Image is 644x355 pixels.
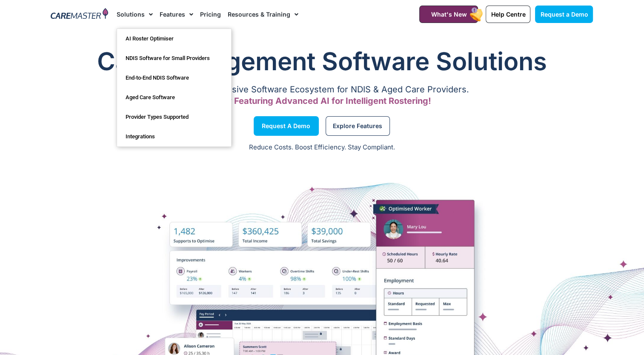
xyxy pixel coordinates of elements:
img: CareMaster Logo [51,8,108,21]
span: Request a Demo [540,11,588,18]
a: Request a Demo [254,116,319,136]
a: Explore Features [326,116,390,136]
a: Integrations [117,127,231,146]
a: NDIS Software for Small Providers [117,49,231,68]
span: Request a Demo [262,124,310,128]
p: A Comprehensive Software Ecosystem for NDIS & Aged Care Providers. [51,87,593,92]
a: End-to-End NDIS Software [117,68,231,88]
a: Aged Care Software [117,88,231,107]
a: Request a Demo [535,6,593,23]
p: Reduce Costs. Boost Efficiency. Stay Compliant. [5,143,639,152]
a: AI Roster Optimiser [117,29,231,49]
span: Help Centre [491,11,525,18]
a: Provider Types Supported [117,107,231,127]
span: Explore Features [333,124,382,128]
span: What's New [431,11,467,18]
h1: Care Management Software Solutions [51,44,593,78]
ul: Solutions [117,29,232,147]
a: What's New [419,6,478,23]
span: Now Featuring Advanced AI for Intelligent Rostering! [213,96,431,106]
a: Help Centre [486,6,530,23]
